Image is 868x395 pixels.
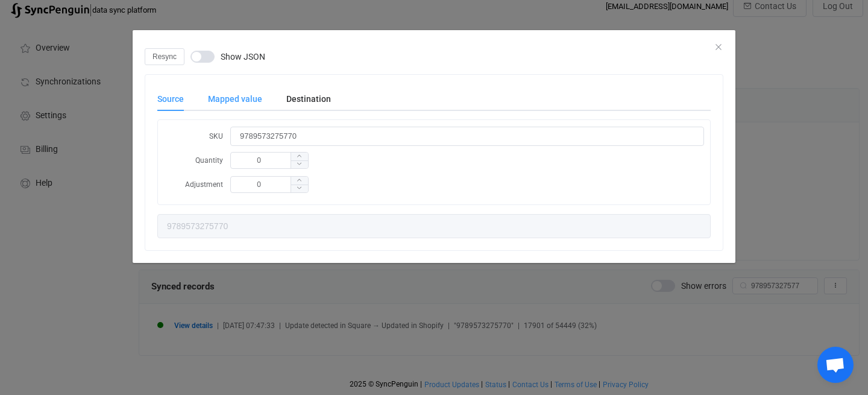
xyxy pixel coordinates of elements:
[157,87,196,111] div: Source
[195,156,223,165] span: Quantity
[133,30,735,263] div: dialog
[185,180,223,189] span: Adjustment
[221,52,265,61] span: Show JSON
[817,347,854,383] a: Open chat
[209,132,223,141] span: SKU
[714,42,723,53] button: Close
[196,87,274,111] div: Mapped value
[153,52,177,61] span: Resync
[274,87,331,111] div: Destination
[145,48,184,65] button: Resync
